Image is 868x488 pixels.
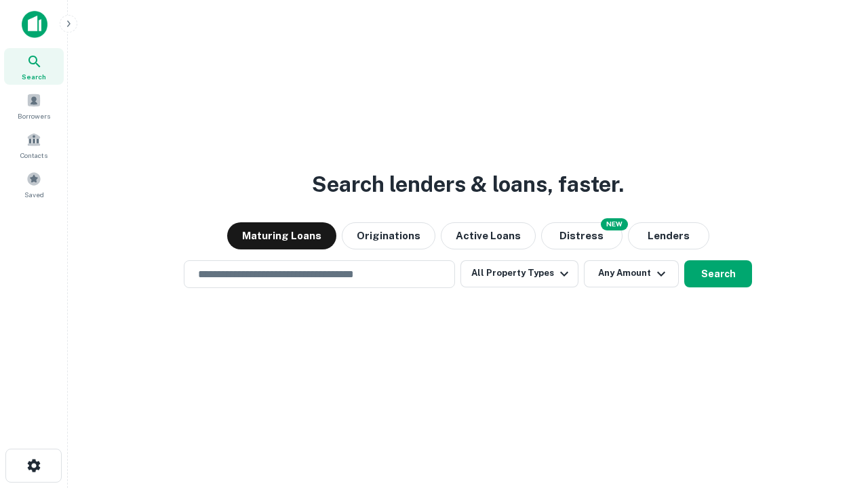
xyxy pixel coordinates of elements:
button: All Property Types [460,260,578,287]
a: Search [4,48,64,85]
button: Search distressed loans with lien and other non-mortgage details. [541,222,623,249]
a: Saved [4,166,64,203]
button: Maturing Loans [227,222,336,249]
span: Saved [24,189,44,200]
span: Borrowers [18,110,50,121]
a: Contacts [4,127,64,163]
button: Search [684,260,752,287]
div: NEW [601,218,628,230]
iframe: Chat Widget [800,380,868,445]
span: Contacts [20,150,47,161]
button: Lenders [628,222,709,249]
button: Any Amount [584,260,679,287]
button: Originations [342,222,435,249]
img: capitalize-icon.png [22,11,47,38]
button: Active Loans [441,222,536,249]
span: Search [22,71,46,82]
h3: Search lenders & loans, faster. [312,168,624,201]
a: Borrowers [4,87,64,124]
